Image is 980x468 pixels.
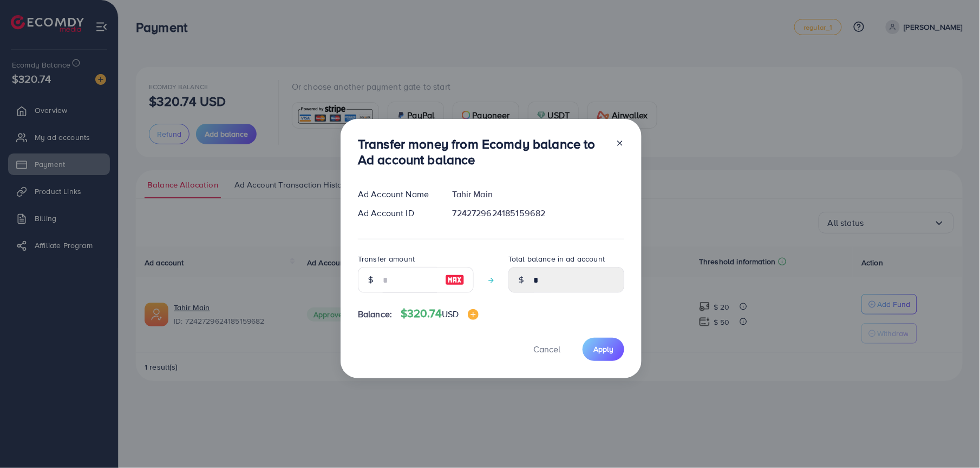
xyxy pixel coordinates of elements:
div: Tahir Main [444,188,633,200]
span: Balance: [358,308,392,320]
img: image [468,309,479,320]
span: USD [442,308,459,320]
button: Cancel [520,338,574,361]
div: 7242729624185159682 [444,207,633,219]
label: Transfer amount [358,253,415,264]
h4: $320.74 [401,307,479,320]
div: Ad Account Name [349,188,444,200]
div: Ad Account ID [349,207,444,219]
button: Apply [583,338,624,361]
h3: Transfer money from Ecomdy balance to Ad account balance [358,136,607,168]
iframe: Chat [934,419,972,460]
span: Apply [593,344,613,355]
img: image [445,273,465,286]
span: Cancel [533,343,560,355]
label: Total balance in ad account [508,253,605,264]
